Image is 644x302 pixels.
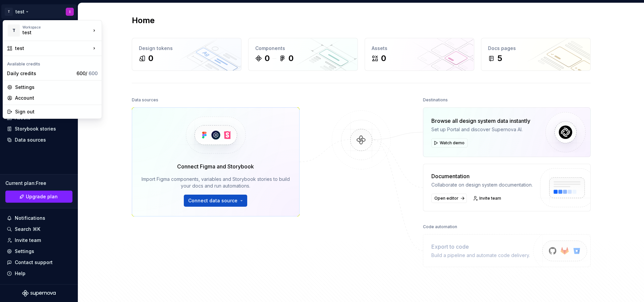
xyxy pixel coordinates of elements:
div: Account [15,95,98,101]
span: 600 / [76,70,98,76]
div: Settings [15,84,98,91]
div: test [15,45,91,52]
div: Daily credits [7,70,74,77]
div: Sign out [15,108,98,115]
span: 600 [89,70,98,76]
div: Workspace [22,25,91,29]
div: test [22,29,79,36]
div: T [8,24,20,37]
div: Available credits [4,57,100,68]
